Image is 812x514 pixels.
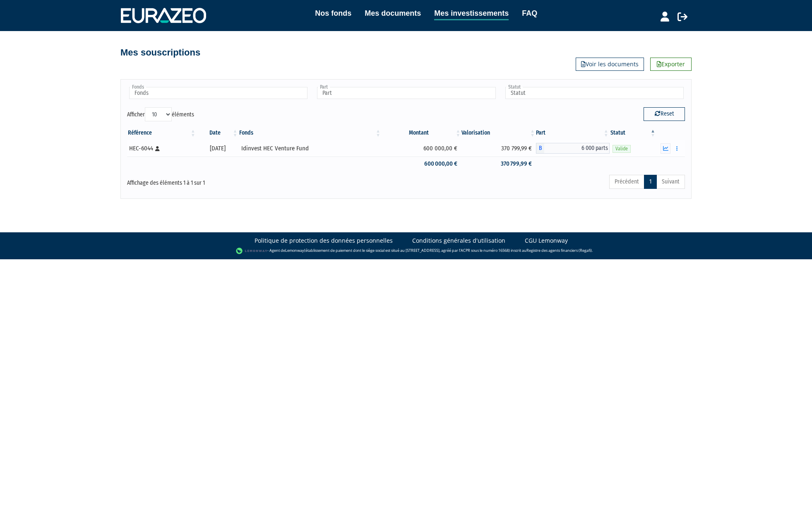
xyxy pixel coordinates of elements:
[434,7,509,20] a: Mes investissements
[650,58,692,71] a: Exporter
[656,175,685,189] a: Suivant
[613,145,631,153] span: Valide
[526,248,592,253] a: Registre des agents financiers (Regafi)
[365,7,421,19] a: Mes documents
[461,157,536,171] td: 370 799,99 €
[285,248,304,253] a: Lemonway
[536,126,610,140] th: Part: activer pour trier la colonne par ordre croissant
[236,247,268,255] img: logo-lemonway.png
[127,174,352,187] div: Affichage des éléments 1 à 1 sur 1
[609,175,644,189] a: Précédent
[644,107,685,121] button: Reset
[536,143,544,154] span: B
[461,126,536,140] th: Valorisation: activer pour trier la colonne par ordre croissant
[525,236,568,245] a: CGU Lemonway
[382,157,461,171] td: 600 000,00 €
[544,143,610,154] span: 6 000 parts
[129,144,194,153] div: HEC-6044
[412,236,505,245] a: Conditions générales d'utilisation
[127,107,194,121] label: Afficher éléments
[576,58,644,71] a: Voir les documents
[255,236,393,245] a: Politique de protection des données personnelles
[522,7,537,19] a: FAQ
[461,140,536,157] td: 370 799,99 €
[127,126,197,140] th: Référence : activer pour trier la colonne par ordre croissant
[121,8,206,23] img: 1732889491-logotype_eurazeo_blanc_rvb.png
[238,126,382,140] th: Fonds: activer pour trier la colonne par ordre croissant
[8,247,804,255] div: - Agent de (établissement de paiement dont le siège social est situé au [STREET_ADDRESS], agréé p...
[382,126,461,140] th: Montant: activer pour trier la colonne par ordre croissant
[155,146,160,151] i: [Français] Personne physique
[536,143,610,154] div: B - Idinvest HEC Venture Fund
[610,126,656,140] th: Statut : activer pour trier la colonne par ordre d&eacute;croissant
[120,48,200,58] h4: Mes souscriptions
[199,144,236,153] div: [DATE]
[382,140,461,157] td: 600 000,00 €
[197,126,239,140] th: Date: activer pour trier la colonne par ordre croissant
[644,175,657,189] a: 1
[315,7,351,19] a: Nos fonds
[241,144,379,153] div: Idinvest HEC Venture Fund
[145,107,172,121] select: Afficheréléments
